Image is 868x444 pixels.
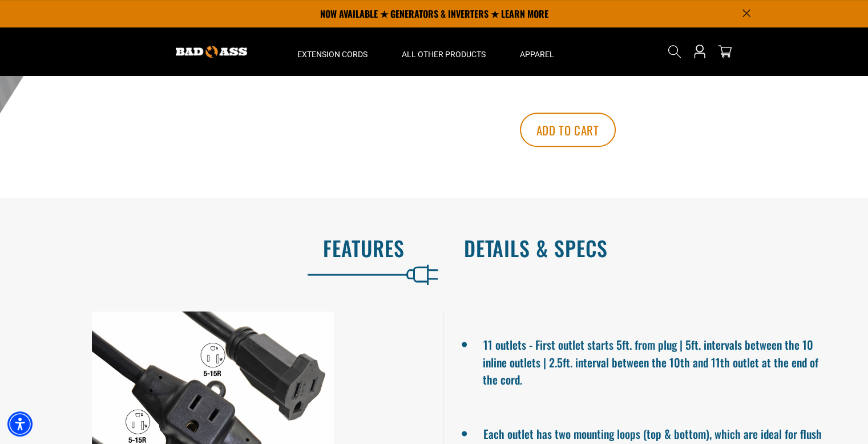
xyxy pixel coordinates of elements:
[280,27,385,75] summary: Extension Cords
[691,27,709,75] a: Open this option
[297,49,368,59] span: Extension Cords
[464,236,845,260] h2: Details & Specs
[483,333,829,388] li: 11 outlets - First outlet starts 5ft. from plug | 5ft. intervals between the 10 inline outlets | ...
[176,46,247,58] img: Bad Ass Extension Cords
[385,27,503,75] summary: All Other Products
[402,49,486,59] span: All Other Products
[503,27,571,75] summary: Apparel
[7,411,33,437] div: Accessibility Menu
[665,42,684,61] summary: Search
[24,236,405,260] h2: Features
[520,49,554,59] span: Apparel
[520,113,616,147] button: Add to cart
[716,45,734,58] a: cart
